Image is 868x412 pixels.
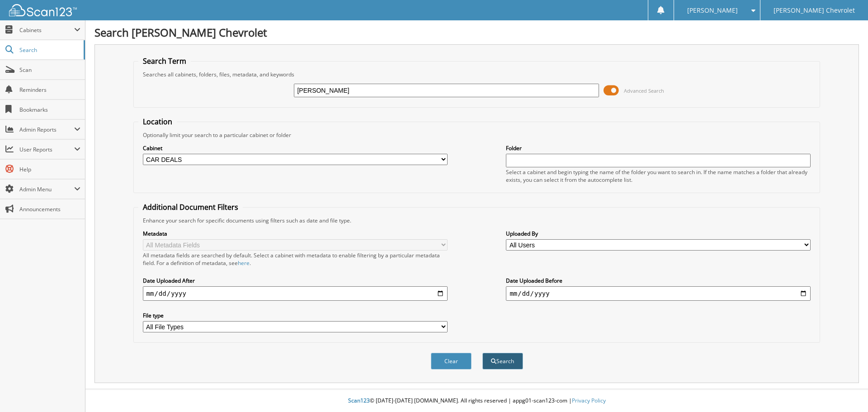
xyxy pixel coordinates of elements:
[138,217,816,224] div: Enhance your search for specific documents using filters such as date and file type.
[9,4,77,16] img: scan123-logo-white.svg
[19,86,80,94] span: Reminders
[143,230,448,237] label: Metadata
[94,25,859,40] h1: Search [PERSON_NAME] Chevrolet
[143,312,448,319] label: File type
[19,185,74,193] span: Admin Menu
[19,106,80,114] span: Bookmarks
[143,286,448,301] input: start
[506,286,811,301] input: end
[572,397,606,404] a: Privacy Policy
[19,66,80,74] span: Scan
[138,117,177,127] legend: Location
[138,131,816,139] div: Optionally limit your search to a particular cabinet or folder
[19,126,74,133] span: Admin Reports
[506,277,811,284] label: Date Uploaded Before
[774,8,855,13] span: [PERSON_NAME] Chevrolet
[19,166,80,173] span: Help
[138,56,191,66] legend: Search Term
[238,259,250,267] a: here
[624,87,664,94] span: Advanced Search
[19,205,80,213] span: Announcements
[138,71,816,78] div: Searches all cabinets, folders, files, metadata, and keywords
[687,8,738,13] span: [PERSON_NAME]
[431,353,472,369] button: Clear
[823,369,868,412] iframe: Chat Widget
[348,397,370,404] span: Scan123
[19,26,74,34] span: Cabinets
[143,251,448,267] div: All metadata fields are searched by default. Select a cabinet with metadata to enable filtering b...
[506,168,811,184] div: Select a cabinet and begin typing the name of the folder you want to search in. If the name match...
[143,144,448,152] label: Cabinet
[19,146,74,153] span: User Reports
[506,144,811,152] label: Folder
[482,353,523,369] button: Search
[85,390,868,412] div: © [DATE]-[DATE] [DOMAIN_NAME]. All rights reserved | appg01-scan123-com |
[19,46,79,54] span: Search
[143,277,448,284] label: Date Uploaded After
[138,202,243,212] legend: Additional Document Filters
[506,230,811,237] label: Uploaded By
